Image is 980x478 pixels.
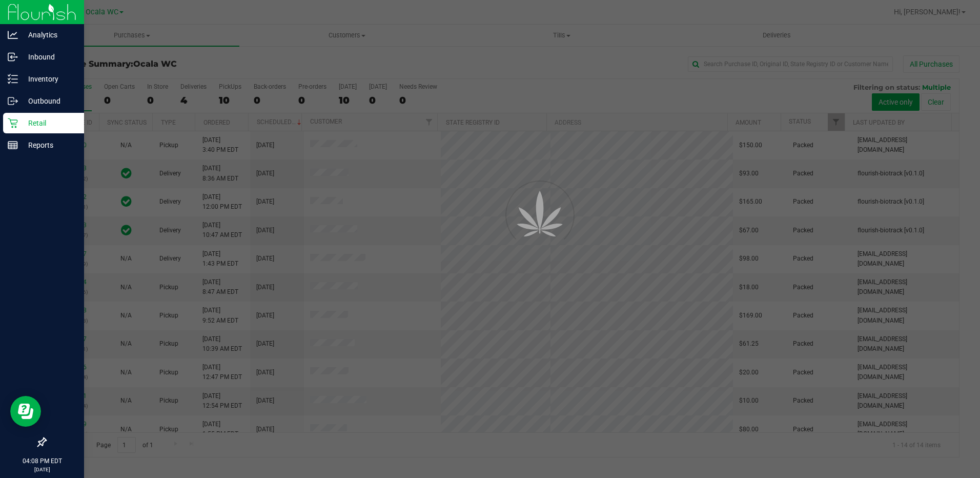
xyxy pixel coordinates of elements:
[18,95,79,107] p: Outbound
[18,51,79,63] p: Inbound
[5,466,79,473] p: [DATE]
[8,96,18,106] inline-svg: Outbound
[18,117,79,129] p: Retail
[18,139,79,151] p: Reports
[8,52,18,62] inline-svg: Inbound
[8,74,18,84] inline-svg: Inventory
[8,30,18,40] inline-svg: Analytics
[5,456,79,466] p: 04:08 PM EDT
[8,118,18,128] inline-svg: Retail
[18,73,79,85] p: Inventory
[18,29,79,41] p: Analytics
[8,140,18,150] inline-svg: Reports
[10,396,41,427] iframe: Resource center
